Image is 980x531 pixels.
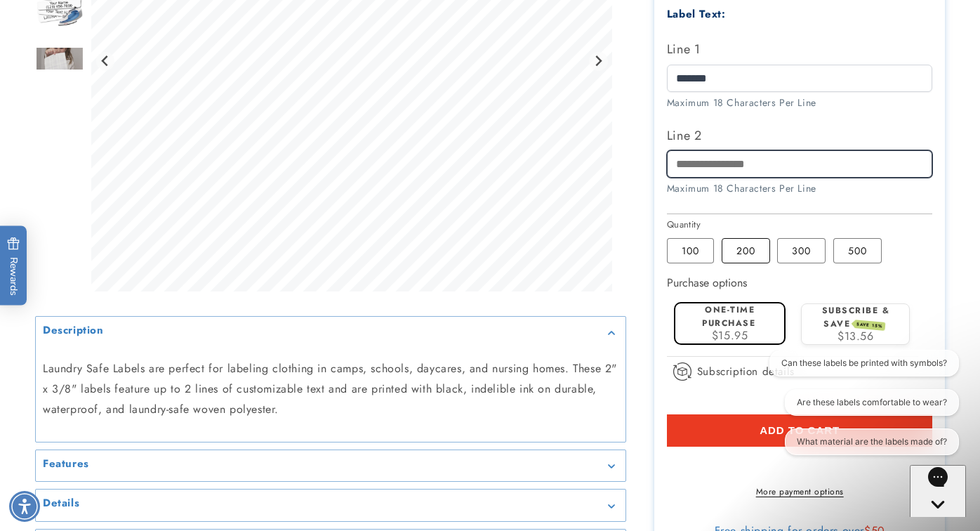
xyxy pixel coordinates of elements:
[750,350,966,468] iframe: Gorgias live chat conversation starters
[36,317,625,348] summary: Description
[36,450,625,482] summary: Features
[35,36,84,85] div: Go to slide 5
[722,238,770,263] label: 200
[667,485,933,498] a: More payment options
[777,238,826,263] label: 300
[35,46,84,75] img: null
[43,324,104,338] h2: Description
[667,96,933,110] div: Maximum 18 Characters Per Line
[667,38,933,60] label: Line 1
[667,238,714,263] label: 100
[712,327,748,343] span: $15.95
[43,360,618,420] p: Laundry Safe Labels are perfect for labeling clothing in camps, schools, daycares, and nursing ho...
[96,52,115,71] button: Go to last slide
[36,490,625,521] summary: Details
[833,238,882,263] label: 500
[822,304,890,330] label: Subscribe & save
[667,218,702,232] legend: Quantity
[837,328,874,344] span: $13.56
[667,124,933,147] label: Line 2
[667,181,933,196] div: Maximum 18 Characters Per Line
[589,52,608,71] button: Next slide
[667,275,747,291] label: Purchase options
[854,320,886,331] span: SAVE 15%
[910,465,966,517] iframe: Gorgias live chat messenger
[702,303,755,329] label: One-time purchase
[667,414,933,447] button: Add to cart
[697,363,795,380] span: Subscription details
[667,6,726,22] label: Label Text:
[43,457,89,471] h2: Features
[9,491,40,522] div: Accessibility Menu
[7,237,20,296] span: Rewards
